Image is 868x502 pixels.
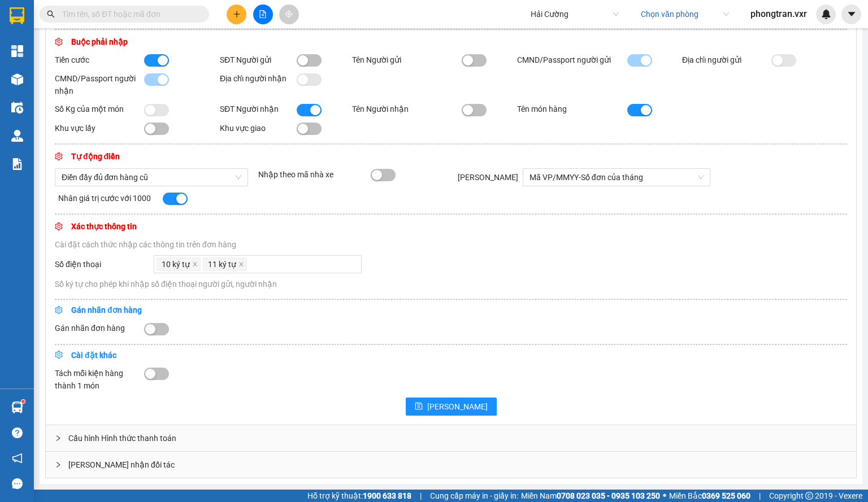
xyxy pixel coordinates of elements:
[203,257,247,271] span: 11 ký tự
[430,490,518,502] span: Cung cấp máy in - giấy in:
[55,322,144,334] div: Gán nhãn đơn hàng
[12,427,23,438] span: question-circle
[55,238,847,251] div: Cài đặt cách thức nhập các thông tin trên đơn hàng
[406,398,497,416] button: save[PERSON_NAME]
[517,54,627,66] div: CMND/Passport người gửi
[285,10,293,18] span: aim
[702,491,750,500] strong: 0369 525 060
[55,461,62,468] span: right
[55,367,144,392] div: Tách mỗi kiện hàng thành 1 món
[255,168,367,181] div: Nhập theo mã nhà xe
[55,72,144,97] div: CMND/Passport người nhận
[557,491,660,500] strong: 0708 023 035 - 0935 103 250
[259,10,267,18] span: file-add
[531,6,619,23] span: Hải Cường
[420,490,422,502] span: |
[10,7,24,24] img: logo-vxr
[47,10,55,18] span: search
[55,152,63,160] span: setting
[208,258,236,270] span: 11 ký tự
[55,103,144,115] div: Số Kg của một món
[238,261,244,268] span: close
[279,5,299,24] button: aim
[55,306,63,314] span: setting
[847,9,857,19] span: caret-down
[55,152,120,161] span: Tự động điền
[363,491,411,500] strong: 1900 633 818
[220,103,297,115] div: SĐT Người nhận
[11,130,23,142] img: warehouse-icon
[55,435,62,442] span: right
[55,54,144,66] div: Tiền cước
[227,5,246,24] button: plus
[62,8,196,20] input: Tìm tên, số ĐT hoặc mã đơn
[11,158,23,170] img: solution-icon
[55,351,63,359] span: setting
[307,490,411,502] span: Hỗ trợ kỹ thuật:
[427,400,488,413] span: [PERSON_NAME]
[669,490,750,502] span: Miền Bắc
[11,73,23,85] img: warehouse-icon
[253,5,273,24] button: file-add
[55,192,159,204] div: Nhân giá trị cước với 1000
[741,7,816,21] span: phongtran.vxr
[55,122,144,134] div: Khu vực lấy
[12,453,23,464] span: notification
[530,169,704,186] span: Mã VP/MMYY-Số đơn của tháng
[352,103,462,115] div: Tên Người nhận
[55,37,128,46] span: Buộc phải nhập
[220,72,297,85] div: Địa chỉ người nhận
[517,103,627,115] div: Tên món hàng
[663,494,666,498] span: ⚪️
[12,478,23,489] span: message
[157,257,201,271] span: 10 ký tự
[521,490,660,502] span: Miền Nam
[841,5,861,24] button: caret-down
[162,258,190,270] span: 10 ký tự
[821,9,831,19] img: icon-new-feature
[192,261,198,268] span: close
[55,278,847,290] div: Số ký tự cho phép khi nhập số điện thoại người gửi, người nhận
[415,402,423,411] span: save
[21,400,25,403] sup: 1
[682,54,771,66] div: Địa chỉ người gửi
[55,222,63,230] span: setting
[55,220,385,233] div: Xác thực thông tin
[46,452,856,478] div: [PERSON_NAME] nhận đối tác
[352,54,462,66] div: Tên Người gửi
[55,304,385,316] div: Gán nhãn đơn hàng
[46,425,856,451] div: Cấu hình Hình thức thanh toán
[11,401,23,413] img: warehouse-icon
[55,258,154,270] div: Số điện thoại
[220,54,297,66] div: SĐT Người gửi
[759,490,761,502] span: |
[233,10,241,18] span: plus
[220,122,297,134] div: Khu vực giao
[11,102,23,114] img: warehouse-icon
[55,38,63,46] span: setting
[55,349,385,361] div: Cài đặt khác
[11,45,23,57] img: dashboard-icon
[805,492,813,500] span: copyright
[62,169,241,186] span: Điền đầy đủ đơn hàng cũ
[458,173,518,182] span: [PERSON_NAME]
